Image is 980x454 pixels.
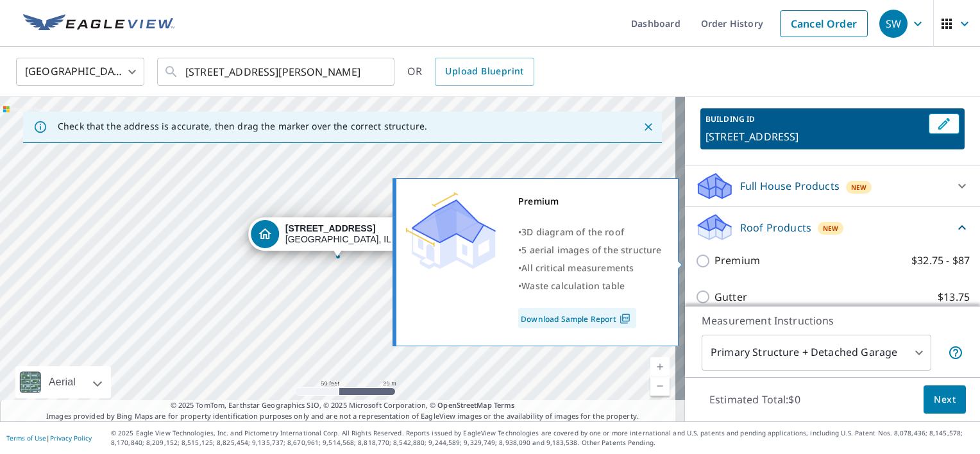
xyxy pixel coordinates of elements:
p: | [6,434,92,442]
img: EV Logo [23,14,174,33]
span: All critical measurements [521,262,634,274]
div: • [518,241,662,259]
span: 5 aerial images of the structure [521,244,661,256]
p: Check that the address is accurate, then drag the marker over the correct structure. [58,121,427,132]
p: Premium [714,253,760,269]
div: • [518,223,662,241]
p: $13.75 [938,289,970,305]
span: 3D diagram of the roof [521,226,624,238]
div: • [518,259,662,277]
span: New [851,182,867,192]
div: Aerial [45,366,80,398]
p: Full House Products [740,178,840,194]
p: Roof Products [740,220,811,235]
a: Current Level 19, Zoom Out [650,376,670,396]
div: OR [407,58,534,86]
a: OpenStreetMap [437,400,491,410]
div: • [518,277,662,295]
span: New [823,223,839,233]
a: Terms of Use [6,433,46,442]
p: Estimated Total: $0 [699,385,811,414]
div: Full House ProductsNew [695,171,970,201]
div: Dropped pin, building 1, Residential property, 2909 Ladera Dr Springfield, IL 62711 [248,217,427,257]
div: [GEOGRAPHIC_DATA], IL 62711 [285,223,418,245]
img: Pdf Icon [616,313,634,324]
span: © 2025 TomTom, Earthstar Geographics SIO, © 2025 Microsoft Corporation, © [171,400,515,411]
div: Aerial [15,366,111,398]
p: Gutter [714,289,747,305]
span: Your report will include the primary structure and a detached garage if one exists. [948,345,963,360]
p: BUILDING ID [705,113,755,124]
a: Terms [494,400,515,410]
p: © 2025 Eagle View Technologies, Inc. and Pictometry International Corp. All Rights Reserved. Repo... [111,428,974,448]
p: $32.75 - $87 [911,253,970,269]
div: [GEOGRAPHIC_DATA] [16,54,144,90]
a: Privacy Policy [50,433,92,442]
p: [STREET_ADDRESS] [705,129,924,144]
button: Next [924,385,966,414]
p: Measurement Instructions [702,313,963,328]
a: Upload Blueprint [435,58,534,86]
button: Edit building 1 [929,113,959,134]
strong: [STREET_ADDRESS] [285,223,376,233]
button: Close [640,119,657,135]
span: Next [934,392,956,408]
div: Roof ProductsNew [695,212,970,242]
input: Search by address or latitude-longitude [185,54,368,90]
a: Cancel Order [780,10,868,37]
a: Download Sample Report [518,308,636,328]
span: Upload Blueprint [445,63,523,80]
span: Waste calculation table [521,280,625,292]
div: Premium [518,192,662,210]
div: SW [879,10,908,38]
a: Current Level 19, Zoom In [650,357,670,376]
img: Premium [406,192,496,269]
div: Primary Structure + Detached Garage [702,335,931,371]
